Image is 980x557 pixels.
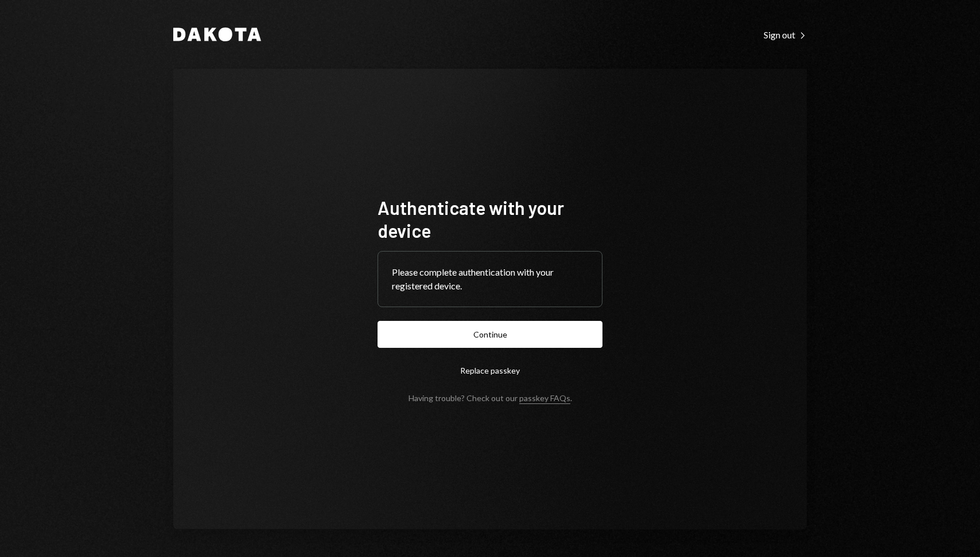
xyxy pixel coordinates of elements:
button: Continue [378,321,602,348]
a: Sign out [764,28,807,41]
div: Having trouble? Check out our . [409,393,572,403]
button: Replace passkey [378,357,602,384]
a: passkey FAQs [519,393,570,404]
h1: Authenticate with your device [378,196,602,242]
div: Please complete authentication with your registered device. [392,265,588,293]
div: Sign out [764,29,807,41]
